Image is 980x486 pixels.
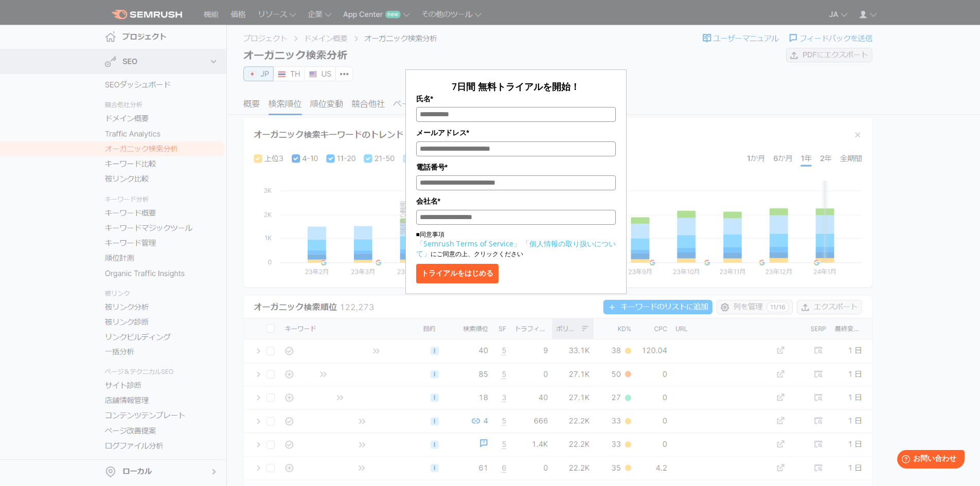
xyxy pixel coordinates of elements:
a: 「個人情報の取り扱いについて」 [416,239,616,258]
span: 7日間 無料トライアルを開始！ [452,80,580,93]
label: メールアドレス* [416,127,616,138]
button: トライアルをはじめる [416,264,498,283]
label: 電話番号* [416,161,616,173]
p: ■同意事項 にご同意の上、クリックください [416,230,616,259]
a: 「Semrush Terms of Service」 [416,239,521,248]
iframe: Help widget launcher [888,446,969,475]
